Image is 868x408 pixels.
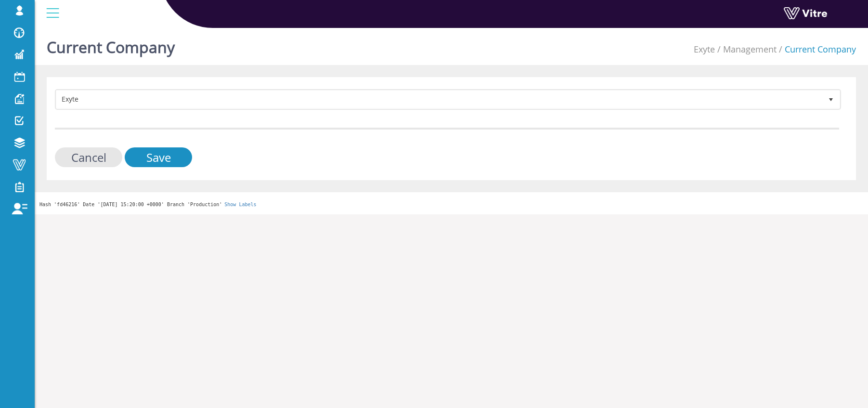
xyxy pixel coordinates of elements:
span: Exyte [56,91,822,108]
span: select [822,91,840,108]
span: Hash 'fd46216' Date '[DATE] 15:20:00 +0000' Branch 'Production' [39,202,222,207]
a: Exyte [694,43,715,55]
h1: Current Company [47,24,175,65]
a: Show Labels [224,202,256,207]
li: Management [715,43,777,56]
li: Current Company [777,43,856,56]
input: Cancel [55,147,122,167]
input: Save [125,147,192,167]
